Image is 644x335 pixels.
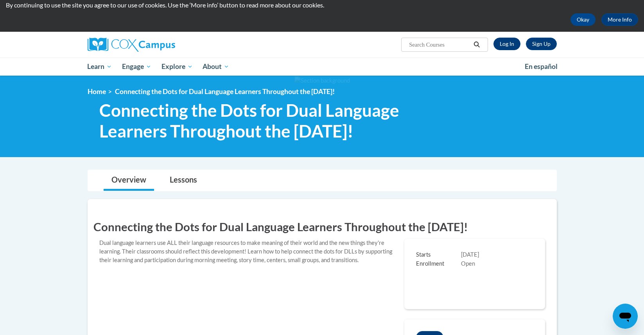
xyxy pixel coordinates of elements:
[197,58,234,76] a: About
[115,87,335,96] span: Connecting the Dots for Dual Language Learners Throughout the [DATE]!
[99,100,448,141] span: Connecting the Dots for Dual Language Learners Throughout the [DATE]!
[525,62,558,71] span: En español
[93,239,398,264] div: Dual language learners use ALL their language resources to make meaning of their world and the ne...
[76,58,569,76] div: Main menu
[156,58,198,76] a: Explore
[461,260,475,267] span: Open
[416,251,461,259] span: Starts
[570,13,596,26] button: Okay
[6,1,638,9] p: By continuing to use the site you agree to our use of cookies. Use the ‘More info’ button to read...
[88,38,175,52] img: Cox Campus
[613,304,638,329] iframe: Button to launch messaging window
[526,38,557,50] a: Register
[117,58,156,76] a: Engage
[408,40,471,49] input: Search Courses
[83,58,117,76] a: Learn
[461,251,479,258] span: [DATE]
[93,219,551,235] h1: Connecting the Dots for Dual Language Learners Throughout the [DATE]!
[87,62,112,71] span: Learn
[601,13,638,26] a: More Info
[493,38,520,50] a: Log In
[471,40,483,49] button: Search
[104,170,154,191] a: Overview
[88,87,106,96] a: Home
[294,76,350,85] img: Section background
[520,58,563,75] a: En español
[203,62,229,71] span: About
[162,170,205,191] a: Lessons
[161,62,193,71] span: Explore
[122,62,151,71] span: Engage
[416,260,461,268] span: Enrollment
[88,38,236,52] a: Cox Campus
